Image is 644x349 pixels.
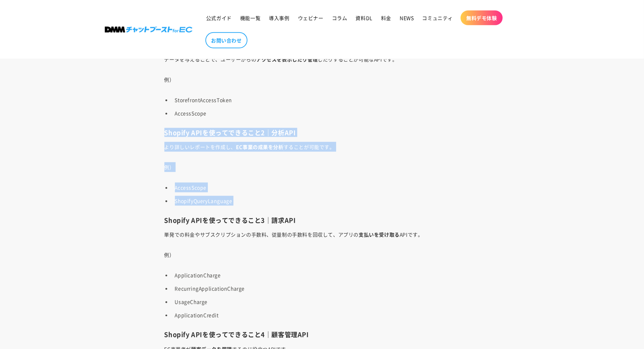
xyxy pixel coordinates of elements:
[236,143,284,150] strong: EC事業の成果を分析
[205,32,248,48] a: お問い合わせ
[164,142,480,152] p: より詳しいレポートを作成し、 することが可能です。
[164,250,480,260] p: 例）
[171,95,480,105] li: StorefrontAccessToken
[164,75,480,84] p: 例）
[269,15,289,21] span: 導入事例
[256,56,318,63] strong: アクセスを表示したり管理
[171,283,480,293] li: RecurringApplicationCharge
[294,11,328,25] a: ウェビナー
[164,129,480,137] h3: Shopify APIを使ってできること2｜分析API
[171,183,480,192] li: AccessScope
[164,216,480,224] h3: Shopify APIを使ってできること3｜請求API
[328,11,352,25] a: コラム
[377,11,395,25] a: 料金
[356,15,373,21] span: 資料DL
[240,15,260,21] span: 機能一覧
[164,330,480,338] h3: Shopify APIを使ってできること4｜顧客管理API
[164,230,480,239] p: 単発での料金やサブスクリプションの手数料、従量制の手数料を回収して、アプリの APIです。
[359,231,400,238] strong: 支払いを受け取る
[265,11,293,25] a: 導入事例
[171,196,480,206] li: ShopifyQueryLanguage
[171,297,480,307] li: UsageCharge
[381,15,391,21] span: 料金
[171,270,480,280] li: ApplicationCharge
[400,15,414,21] span: NEWS
[395,11,418,25] a: NEWS
[352,11,377,25] a: 資料DL
[202,11,236,25] a: 公式ガイド
[332,15,347,21] span: コラム
[105,27,192,33] img: 株式会社DMM Boost
[236,11,265,25] a: 機能一覧
[422,15,453,21] span: コミュニティ
[461,11,503,25] a: 無料デモ体験
[171,108,480,118] li: AccessScope
[206,15,232,21] span: 公式ガイド
[298,15,324,21] span: ウェビナー
[466,15,497,21] span: 無料デモ体験
[418,11,457,25] a: コミュニティ
[171,310,480,320] li: ApplicationCredit
[164,162,480,172] p: 例）
[211,37,242,43] span: お問い合わせ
